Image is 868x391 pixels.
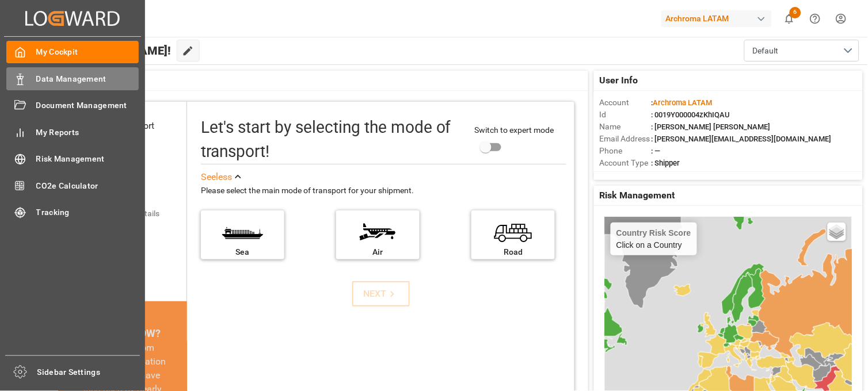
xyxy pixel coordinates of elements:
button: open menu [744,40,859,62]
span: : Shipper [652,159,680,167]
a: CO2e Calculator [6,174,139,197]
span: : [PERSON_NAME][EMAIL_ADDRESS][DOMAIN_NAME] [652,135,832,143]
div: Sea [207,246,279,258]
span: My Reports [36,126,139,139]
button: show 6 new notifications [776,6,802,32]
div: Let's start by selecting the mode of transport! [201,116,463,164]
span: Name [600,121,652,133]
span: User Info [600,74,638,87]
div: Please select the main mode of transport for your shipment. [201,184,566,198]
a: My Cockpit [6,41,139,63]
span: Archroma LATAM [653,98,713,107]
div: NEXT [363,287,398,301]
span: Tracking [36,206,139,218]
span: Phone [600,145,652,157]
div: Road [477,246,549,258]
button: Help Center [802,6,828,32]
span: Risk Management [36,153,139,165]
a: Risk Management [6,148,139,170]
button: Archroma LATAM [661,7,776,29]
span: Account [600,97,652,109]
div: See less [201,170,232,184]
a: Layers [828,223,846,241]
span: : [PERSON_NAME] [PERSON_NAME] [652,122,771,131]
button: NEXT [352,281,410,306]
span: Default [753,45,779,57]
div: Air [342,246,414,258]
h4: Country Risk Score [616,228,691,237]
span: : — [652,147,661,155]
a: Tracking [6,201,139,224]
div: Archroma LATAM [661,10,772,27]
span: Id [600,109,652,121]
a: Data Management [6,67,139,90]
a: Document Management [6,94,139,117]
span: : 0019Y000004zKhIQAU [652,110,730,119]
span: Document Management [36,99,139,112]
span: Hello [PERSON_NAME]! [47,40,171,62]
a: My Reports [6,121,139,143]
span: Email Address [600,133,652,145]
span: Account Type [600,157,652,169]
span: Data Management [36,73,139,85]
span: Risk Management [600,189,675,202]
span: 6 [790,7,801,18]
span: Switch to expert mode [475,125,554,135]
div: Click on a Country [616,228,691,250]
span: CO2e Calculator [36,180,139,192]
span: : [652,98,713,107]
span: Sidebar Settings [37,366,140,378]
span: My Cockpit [36,46,139,58]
